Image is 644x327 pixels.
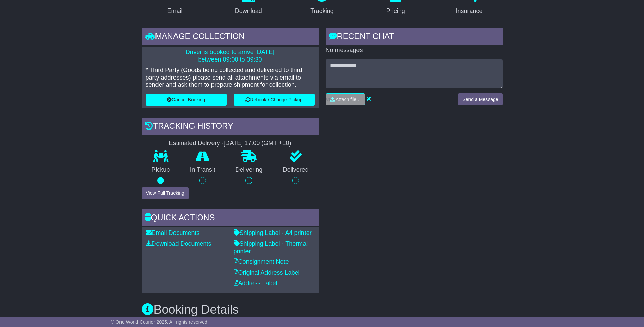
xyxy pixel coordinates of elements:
[225,166,273,174] p: Delivering
[310,6,333,16] div: Tracking
[142,187,189,199] button: View Full Tracking
[142,28,319,47] div: Manage collection
[146,49,315,63] p: Driver is booked to arrive [DATE] between 09:00 to 09:30
[456,6,483,16] div: Insurance
[234,269,300,276] a: Original Address Label
[142,166,180,174] p: Pickup
[386,6,405,16] div: Pricing
[142,140,319,147] div: Estimated Delivery -
[142,118,319,136] div: Tracking history
[146,67,315,89] p: * Third Party (Goods being collected and delivered to third party addresses) please send all atta...
[111,319,209,325] span: © One World Courier 2025. All rights reserved.
[326,28,503,47] div: RECENT CHAT
[234,229,312,236] a: Shipping Label - A4 printer
[458,93,502,105] button: Send a Message
[167,6,182,16] div: Email
[273,166,319,174] p: Delivered
[224,140,291,147] div: [DATE] 17:00 (GMT +10)
[146,229,200,236] a: Email Documents
[234,280,277,287] a: Address Label
[234,94,315,106] button: Rebook / Change Pickup
[234,258,289,265] a: Consignment Note
[326,47,503,54] p: No messages
[234,240,308,255] a: Shipping Label - Thermal printer
[235,6,262,16] div: Download
[142,303,503,316] h3: Booking Details
[142,209,319,228] div: Quick Actions
[146,94,227,106] button: Cancel Booking
[146,240,211,247] a: Download Documents
[180,166,225,174] p: In Transit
